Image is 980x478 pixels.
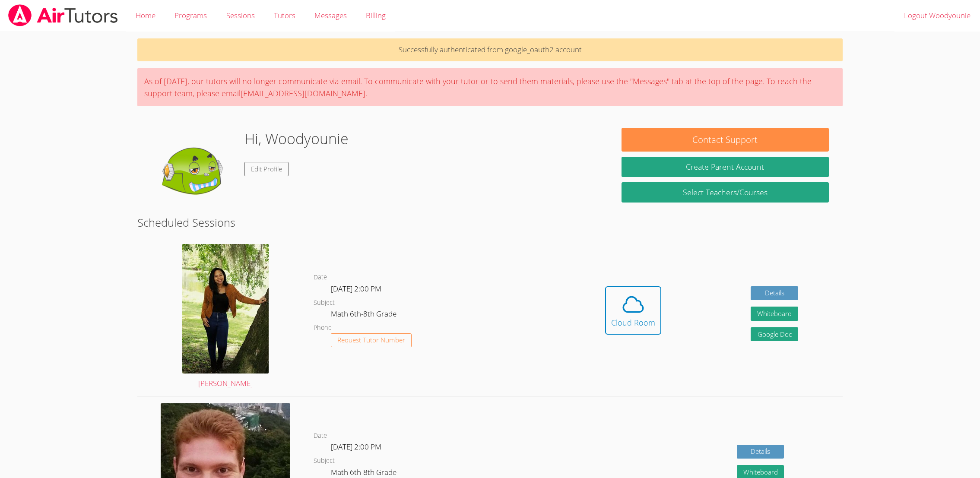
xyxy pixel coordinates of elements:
dt: Subject [314,456,335,466]
p: Successfully authenticated from google_oauth2 account [137,38,843,61]
h2: Scheduled Sessions [137,214,843,231]
h1: Hi, Woodyounie [244,128,349,150]
span: Request Tutor Number [337,337,405,343]
dt: Date [314,431,327,441]
button: Cloud Room [605,286,661,335]
button: Create Parent Account [622,157,828,177]
div: Cloud Room [611,317,655,329]
a: Details [737,445,784,459]
span: Messages [314,10,347,20]
div: As of [DATE], our tutors will no longer communicate via email. To communicate with your tutor or ... [137,68,843,106]
a: [PERSON_NAME] [182,244,269,390]
img: default.png [151,128,238,214]
a: Google Doc [751,327,798,342]
button: Request Tutor Number [331,333,412,348]
span: [DATE] 2:00 PM [331,442,381,452]
dt: Subject [314,298,335,308]
span: [DATE] 2:00 PM [331,284,381,294]
button: Whiteboard [751,307,798,321]
img: avatar.png [182,244,269,374]
dt: Date [314,272,327,283]
img: airtutors_banner-c4298cdbf04f3fff15de1276eac7730deb9818008684d7c2e4769d2f7ddbe033.png [7,4,119,26]
a: Details [751,286,798,301]
a: Edit Profile [244,162,289,176]
a: Select Teachers/Courses [622,182,828,203]
dt: Phone [314,323,332,333]
button: Contact Support [622,128,828,152]
dd: Math 6th-8th Grade [331,308,398,323]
